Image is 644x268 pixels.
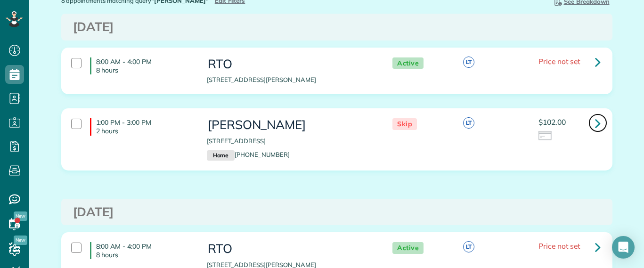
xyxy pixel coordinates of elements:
span: LT [463,57,474,68]
span: LT [463,117,474,129]
span: Price not set [538,241,580,251]
p: 8 hours [96,251,193,259]
span: LT [463,241,474,252]
span: Active [392,242,424,254]
div: Open Intercom Messenger [612,236,635,259]
p: 8 hours [96,66,193,74]
h4: 1:00 PM - 3:00 PM [90,118,193,135]
h3: RTO [207,57,374,71]
span: Price not set [538,57,580,66]
h3: [PERSON_NAME] [207,118,374,132]
p: [STREET_ADDRESS][PERSON_NAME] [207,75,374,84]
p: 2 hours [96,127,193,135]
p: [STREET_ADDRESS] [207,137,374,146]
h3: RTO [207,242,374,256]
img: icon_credit_card_neutral-3d9a980bd25ce6dbb0f2033d7200983694762465c175678fcbc2d8f4bc43548e.png [538,131,553,141]
span: Skip [392,118,417,130]
h4: 8:00 AM - 4:00 PM [90,57,193,74]
h3: [DATE] [73,20,601,34]
span: Active [392,57,424,69]
small: Home [207,150,235,161]
span: $102.00 [538,117,566,127]
h4: 8:00 AM - 4:00 PM [90,242,193,259]
a: Home[PHONE_NUMBER] [207,151,290,158]
h3: [DATE] [73,205,601,219]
